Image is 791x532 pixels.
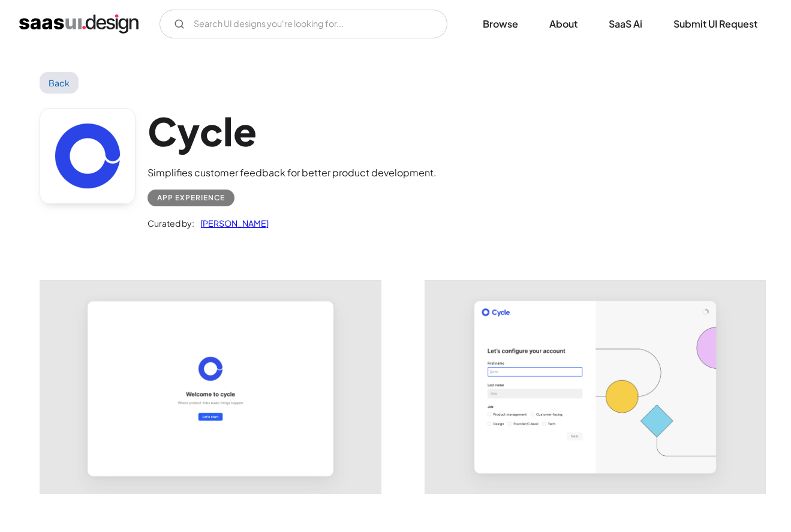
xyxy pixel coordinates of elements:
[148,108,437,154] h1: Cycle
[148,216,194,230] div: Curated by:
[160,10,447,38] form: Email Form
[468,11,533,37] a: Browse
[148,166,437,180] div: Simplifies customer feedback for better product development.
[157,191,225,205] div: App Experience
[40,72,79,94] a: Back
[194,216,269,230] a: [PERSON_NAME]
[535,11,592,37] a: About
[659,11,772,37] a: Submit UI Request
[40,281,381,494] img: 641986e1504ff51eaad84d49_Cycle%20Welcome%20Screen.png
[425,281,766,494] img: 641986feeb070a7dfc292507_Cycle%20Account%20Configuration%20Screen.png
[594,11,657,37] a: SaaS Ai
[425,281,766,494] a: open lightbox
[19,14,139,34] a: home
[160,10,447,38] input: Search UI designs you're looking for...
[40,281,381,494] a: open lightbox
